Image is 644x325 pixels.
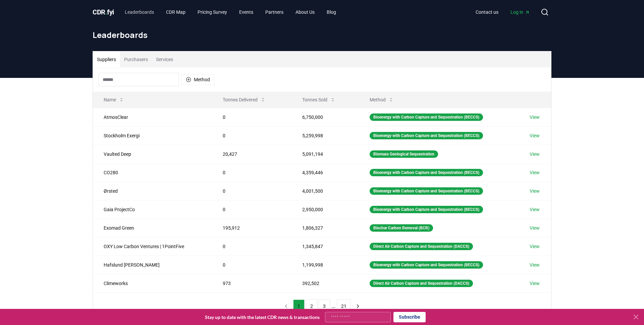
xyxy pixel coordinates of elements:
[212,219,291,237] td: 195,912
[530,206,540,213] a: View
[93,219,212,237] td: Exomad Green
[93,145,212,163] td: Vaulted Deep
[93,237,212,256] td: OXY Low Carbon Ventures | 1PointFive
[152,51,177,67] button: Services
[212,182,291,200] td: 0
[319,299,330,313] button: 3
[370,113,483,121] div: Bioenergy with Carbon Capture and Sequestration (BECCS)
[192,6,232,18] a: Pricing Survey
[93,256,212,274] td: Hafslund [PERSON_NAME]
[260,6,289,18] a: Partners
[530,280,540,287] a: View
[530,114,540,121] a: View
[297,93,341,106] button: Tonnes Sold
[291,200,359,219] td: 2,950,000
[530,151,540,157] a: View
[306,299,317,313] button: 2
[370,261,483,269] div: Bioenergy with Carbon Capture and Sequestration (BECCS)
[93,182,212,200] td: Ørsted
[470,6,504,18] a: Contact us
[291,237,359,256] td: 1,345,847
[291,145,359,163] td: 5,091,194
[93,274,212,292] td: Climeworks
[212,126,291,145] td: 0
[93,51,120,67] button: Suppliers
[93,30,551,40] h1: Leaderboards
[370,224,433,232] div: Biochar Carbon Removal (BCR)
[530,225,540,231] a: View
[120,51,152,67] button: Purchasers
[291,108,359,126] td: 6,750,000
[290,6,320,18] a: About Us
[212,145,291,163] td: 20,427
[291,182,359,200] td: 4,001,500
[93,200,212,219] td: Gaia ProjectCo
[530,243,540,250] a: View
[105,8,107,16] span: .
[181,74,214,85] button: Method
[530,188,540,194] a: View
[331,302,335,310] li: ...
[370,243,473,250] div: Direct Air Carbon Capture and Sequestration (DACCS)
[93,7,114,17] a: CDR.fyi
[291,219,359,237] td: 1,806,327
[352,299,364,313] button: next page
[321,6,341,18] a: Blog
[530,169,540,176] a: View
[370,169,483,176] div: Bioenergy with Carbon Capture and Sequestration (BECCS)
[370,187,483,195] div: Bioenergy with Carbon Capture and Sequestration (BECCS)
[530,262,540,268] a: View
[337,299,351,313] button: 21
[212,237,291,256] td: 0
[470,6,535,18] nav: Main
[93,126,212,145] td: Stockholm Exergi
[217,93,271,106] button: Tonnes Delivered
[291,126,359,145] td: 5,259,998
[505,6,535,18] a: Log in
[370,206,483,213] div: Bioenergy with Carbon Capture and Sequestration (BECCS)
[212,200,291,219] td: 0
[212,108,291,126] td: 0
[370,150,438,158] div: Biomass Geological Sequestration
[291,163,359,182] td: 4,359,446
[530,132,540,139] a: View
[98,93,129,106] button: Name
[291,256,359,274] td: 1,199,998
[93,8,114,16] span: CDR fyi
[370,132,483,139] div: Bioenergy with Carbon Capture and Sequestration (BECCS)
[234,6,259,18] a: Events
[370,280,473,287] div: Direct Air Carbon Capture and Sequestration (DACCS)
[291,274,359,292] td: 392,502
[364,93,399,106] button: Method
[212,256,291,274] td: 0
[212,163,291,182] td: 0
[119,6,159,18] a: Leaderboards
[93,108,212,126] td: AtmosClear
[511,9,530,15] span: Log in
[119,6,341,18] nav: Main
[293,299,305,313] button: 1
[161,6,191,18] a: CDR Map
[212,274,291,292] td: 973
[93,163,212,182] td: CO280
